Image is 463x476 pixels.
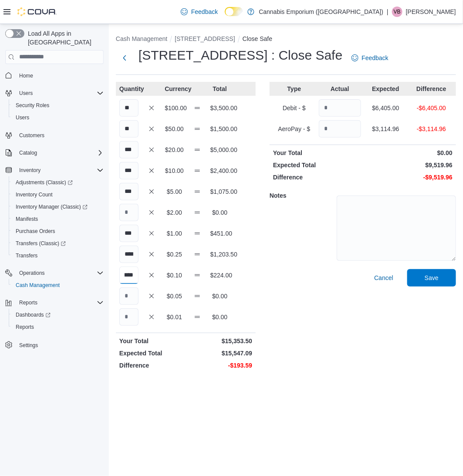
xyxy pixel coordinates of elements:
[12,112,104,123] span: Users
[16,282,60,289] span: Cash Management
[19,167,41,174] span: Inventory
[119,183,139,200] input: Quantity
[273,104,315,112] p: Debit - $
[139,47,343,64] h1: [STREET_ADDRESS] : Close Safe
[16,240,66,247] span: Transfers (Classic)
[371,269,397,287] button: Cancel
[225,7,243,16] input: Dark Mode
[2,164,107,176] button: Inventory
[394,7,401,17] span: VB
[210,313,230,321] p: $0.00
[410,84,453,93] p: Difference
[165,166,184,175] p: $10.00
[410,125,453,133] p: -$3,114.96
[210,166,230,175] p: $2,400.00
[19,149,37,156] span: Catalog
[9,213,107,225] button: Manifests
[12,100,104,111] span: Security Roles
[319,120,361,138] input: Quantity
[19,299,37,306] span: Reports
[273,161,361,169] p: Expected Total
[365,161,453,169] p: $9,519.96
[210,104,230,112] p: $3,500.00
[210,84,230,93] p: Total
[188,361,253,370] p: -$193.59
[12,189,56,200] a: Inventory Count
[119,337,184,345] p: Your Total
[191,7,218,16] span: Feedback
[16,268,48,278] button: Operations
[2,297,107,309] button: Reports
[119,287,139,305] input: Quantity
[210,229,230,238] p: $451.00
[16,165,44,176] button: Inventory
[9,111,107,124] button: Users
[2,338,107,351] button: Settings
[16,297,41,308] button: Reports
[9,201,107,213] a: Inventory Manager (Classic)
[165,104,184,112] p: $100.00
[12,189,104,200] span: Inventory Count
[116,34,456,45] nav: An example of EuiBreadcrumbs
[165,145,184,154] p: $20.00
[119,120,139,138] input: Quantity
[16,252,37,259] span: Transfers
[9,250,107,262] button: Transfers
[243,35,272,42] button: Close Safe
[188,337,253,345] p: $15,353.50
[365,84,407,93] p: Expected
[165,84,184,93] p: Currency
[19,270,45,277] span: Operations
[425,273,439,282] span: Save
[12,226,59,236] a: Purchase Orders
[365,149,453,157] p: $0.00
[2,69,107,82] button: Home
[119,246,139,263] input: Quantity
[2,129,107,142] button: Customers
[16,130,104,141] span: Customers
[273,173,361,182] p: Difference
[19,342,38,349] span: Settings
[9,237,107,250] a: Transfers (Classic)
[374,273,393,282] span: Cancel
[210,187,230,196] p: $1,075.00
[259,7,383,17] p: Cannabis Emporium ([GEOGRAPHIC_DATA])
[165,208,184,217] p: $2.00
[12,238,69,249] a: Transfers (Classic)
[119,141,139,159] input: Quantity
[273,84,315,93] p: Type
[119,361,184,370] p: Difference
[9,189,107,201] button: Inventory Count
[16,88,36,98] button: Users
[407,269,456,287] button: Save
[12,177,104,188] span: Adjustments (Classic)
[365,104,407,112] p: $6,405.00
[210,292,230,300] p: $0.00
[12,322,37,332] a: Reports
[2,267,107,279] button: Operations
[165,125,184,133] p: $50.00
[210,208,230,217] p: $0.00
[19,72,33,79] span: Home
[119,84,139,93] p: Quantity
[119,162,139,179] input: Quantity
[16,268,104,278] span: Operations
[273,149,361,157] p: Your Total
[119,308,139,326] input: Quantity
[9,225,107,237] button: Purchase Orders
[12,280,104,290] span: Cash Management
[16,311,51,318] span: Dashboards
[392,7,402,17] div: Victoria Buono
[12,250,41,261] a: Transfers
[16,216,38,223] span: Manifests
[16,191,53,198] span: Inventory Count
[165,271,184,280] p: $0.10
[12,226,104,236] span: Purchase Orders
[273,125,315,133] p: AeroPay - $
[406,7,456,17] p: [PERSON_NAME]
[12,177,76,188] a: Adjustments (Classic)
[365,125,407,133] p: $3,114.96
[16,339,104,350] span: Settings
[165,187,184,196] p: $5.00
[177,3,221,20] a: Feedback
